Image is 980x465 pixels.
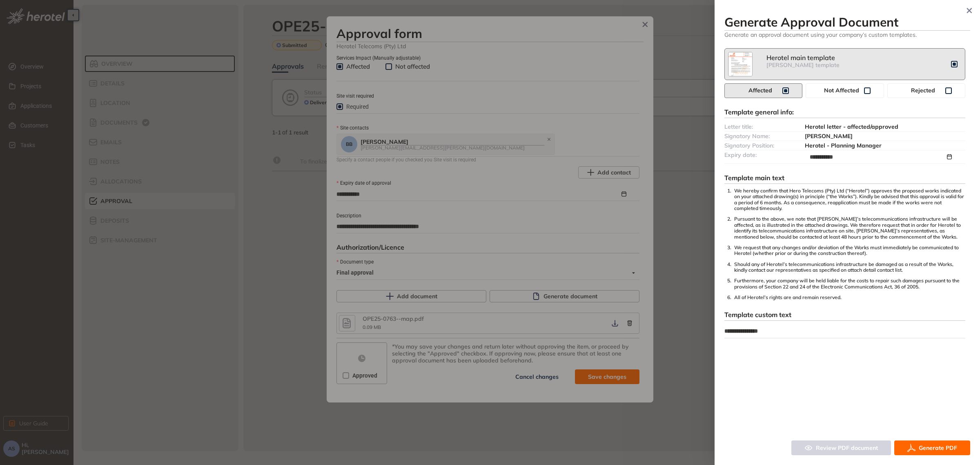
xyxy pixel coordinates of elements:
img: template-image [728,52,752,76]
span: Not Affected [819,87,864,94]
div: [PERSON_NAME] template [766,62,951,69]
span: Signatory Name: [724,132,770,140]
button: Generate PDF [894,440,970,455]
p: Should any of Herotel’s telecommunications infrastructure be damaged as a result of the Works, ki... [734,262,965,273]
span: Affected [738,87,782,94]
p: We request that any changes and/or deviation of the Works must immediately be communicated to Her... [734,245,965,257]
button: Not Affected [806,83,884,98]
p: Furthermore, your company will be held liable for the costs to repair such damages pursuant to th... [734,278,965,290]
h3: Generate Approval Document [724,15,970,29]
span: Signatory Position: [724,142,774,149]
span: Expiry date: [724,151,757,159]
span: Generate PDF [919,443,957,452]
span: Rejected [901,87,945,94]
button: Rejected [887,83,965,98]
p: All of Herotel’s rights are and remain reserved. [734,295,965,300]
span: Herotel letter - affected/approved [805,123,898,130]
span: Herotel - Planning Manager [805,142,882,149]
p: We hereby confirm that Hero Telecoms (Pty) Ltd (“Herotel”) approves the proposed works indicated ... [734,188,965,212]
div: Herotel main template [766,54,951,62]
span: Template general info: [724,108,794,116]
span: Template custom text [724,311,791,319]
span: Generate an approval document using your company’s custom templates. [724,31,970,38]
p: Pursuant to the above, we note that [PERSON_NAME]’s telecommunications infrastructure will be aff... [734,216,965,240]
span: Template main text [724,174,784,182]
span: Letter title: [724,123,753,130]
span: [PERSON_NAME] [805,132,853,140]
button: Affected [724,83,802,98]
